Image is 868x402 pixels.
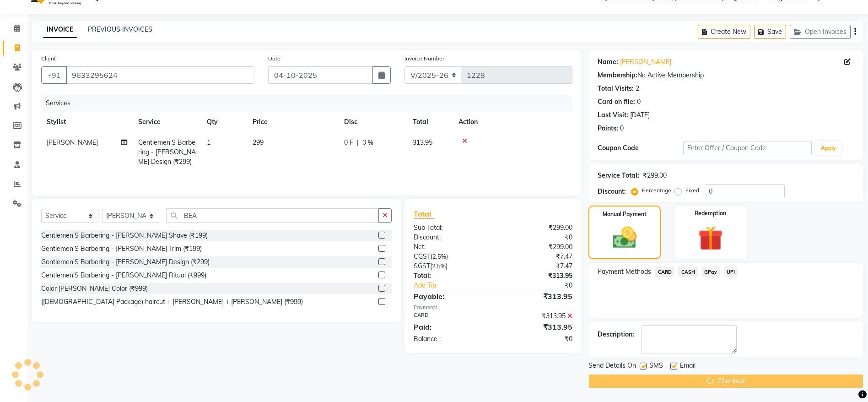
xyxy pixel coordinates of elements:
[414,304,572,311] div: Payments
[66,66,254,84] input: Search by Name/Mobile/Email/Code
[683,141,811,155] input: Enter Offer / Coupon Code
[407,321,493,332] div: Paid:
[407,112,453,132] th: Total
[407,311,493,321] div: CARD
[620,57,671,67] a: [PERSON_NAME]
[432,262,446,270] span: 2.5%
[493,311,580,321] div: ₹313.95
[493,223,580,233] div: ₹299.00
[268,54,280,63] label: Date
[138,138,196,166] span: Gentlemen'S Barbering - [PERSON_NAME] Design (₹299)
[201,112,247,132] th: Qty
[790,25,851,39] button: Open Invoices
[493,233,580,242] div: ₹0
[207,138,210,147] span: 1
[493,321,580,332] div: ₹313.95
[603,210,647,218] label: Manual Payment
[678,266,698,277] span: CASH
[598,330,634,339] div: Description:
[41,257,210,267] div: Gentlemen'S Barbering - [PERSON_NAME] Design (₹299)
[493,261,580,271] div: ₹7.47
[339,112,407,132] th: Disc
[690,223,731,254] img: _gift.svg
[133,112,201,132] th: Service
[598,71,854,80] div: No Active Membership
[453,112,572,132] th: Action
[41,54,56,63] label: Client
[407,261,493,271] div: ( )
[605,224,644,251] img: _cash.svg
[47,138,98,147] span: [PERSON_NAME]
[598,84,634,93] div: Total Visits:
[493,252,580,261] div: ₹7.47
[404,54,444,63] label: Invoice Number
[43,22,77,38] a: INVOICE
[493,334,580,344] div: ₹0
[407,271,493,281] div: Total:
[701,266,720,277] span: GPay
[655,266,674,277] span: CARD
[754,25,786,39] button: Save
[414,209,435,219] span: Total
[413,138,432,147] span: 313.95
[637,97,641,107] div: 0
[414,252,431,261] span: CGST
[493,242,580,252] div: ₹299.00
[620,124,624,133] div: 0
[588,361,636,372] span: Send Details On
[407,242,493,252] div: Net:
[598,71,637,80] div: Membership:
[247,112,339,132] th: Price
[41,244,202,254] div: Gentlemen'S Barbering - [PERSON_NAME] Trim (₹199)
[493,291,580,302] div: ₹313.95
[598,171,639,180] div: Service Total:
[680,361,695,372] span: Email
[407,223,493,233] div: Sub Total:
[407,291,493,302] div: Payable:
[42,95,579,112] div: Services
[407,281,507,290] a: Add Tip
[41,231,208,240] div: Gentlemen'S Barbering - [PERSON_NAME] Shave (₹199)
[41,284,148,293] div: Color [PERSON_NAME] Color (₹999)
[407,252,493,261] div: ( )
[642,186,671,195] label: Percentage
[598,57,618,67] div: Name:
[407,233,493,242] div: Discount:
[598,143,683,153] div: Coupon Code
[598,267,651,277] span: Payment Methods
[88,25,152,33] a: PREVIOUS INVOICES
[685,186,699,195] label: Fixed
[507,281,579,290] div: ₹0
[432,253,446,260] span: 2.5%
[724,266,738,277] span: UPI
[41,112,133,132] th: Stylist
[41,297,303,307] div: ([DEMOGRAPHIC_DATA] Package) haircut + [PERSON_NAME] + [PERSON_NAME] (₹999)
[362,138,373,147] span: 0 %
[598,110,628,120] div: Last Visit:
[344,138,353,147] span: 0 F
[698,25,750,39] button: Create New
[598,97,635,107] div: Card on file:
[598,187,626,196] div: Discount:
[695,209,726,217] label: Redemption
[166,208,379,223] input: Search or Scan
[630,110,650,120] div: [DATE]
[253,138,264,147] span: 299
[598,124,618,133] div: Points:
[407,334,493,344] div: Balance :
[643,171,667,180] div: ₹299.00
[414,262,430,270] span: SGST
[649,361,663,372] span: SMS
[357,138,359,147] span: |
[636,84,639,93] div: 2
[41,66,67,84] button: +91
[493,271,580,281] div: ₹313.95
[815,141,841,155] button: Apply
[41,271,206,280] div: Gentlemen'S Barbering - [PERSON_NAME] Ritual (₹999)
